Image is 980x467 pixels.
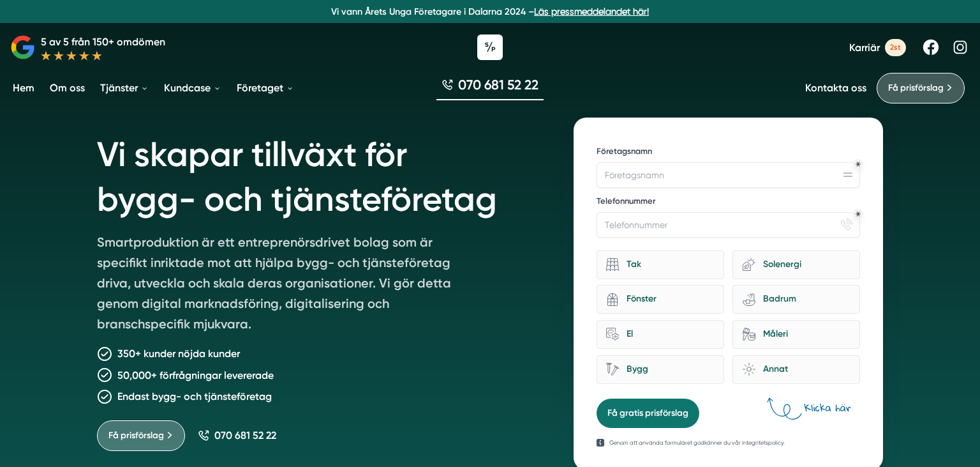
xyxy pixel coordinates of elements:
[214,429,276,441] span: 070 681 52 22
[888,81,944,95] span: Få prisförslag
[117,367,274,383] p: 50,000+ förfrågningar levererade
[5,5,975,18] p: Vi vann Årets Unga Företagare i Dalarna 2024 –
[856,162,861,167] div: Obligatoriskt
[597,212,860,238] input: Telefonnummer
[877,73,965,103] a: Få prisförslag
[849,39,906,56] a: Karriär 2st
[534,6,649,17] a: Läs pressmeddelandet här!
[856,211,861,217] div: Obligatoriskt
[117,388,272,404] p: Endast bygg- och tjänsteföretag
[108,429,164,443] span: Få prisförslag
[41,34,165,50] p: 5 av 5 från 150+ omdömen
[458,75,538,94] span: 070 681 52 22
[805,82,866,94] a: Kontakta oss
[597,146,860,160] label: Företagsnamn
[849,42,880,54] span: Karriär
[47,72,87,104] a: Om oss
[98,72,151,104] a: Tjänster
[97,420,185,451] a: Få prisförslag
[436,75,544,100] a: 070 681 52 22
[609,438,785,447] p: Genom att använda formuläret godkänner du vår integritetspolicy.
[198,429,276,441] a: 070 681 52 22
[597,162,860,188] input: Företagsnamn
[234,72,297,104] a: Företaget
[97,118,543,232] h1: Vi skapar tillväxt för bygg- och tjänsteföretag
[10,72,37,104] a: Hem
[597,399,699,428] button: Få gratis prisförslag
[161,72,224,104] a: Kundcase
[97,232,464,339] p: Smartproduktion är ett entreprenörsdrivet bolag som är specifikt inriktade mot att hjälpa bygg- o...
[885,39,906,56] span: 2st
[117,346,240,362] p: 350+ kunder nöjda kunder
[597,195,860,210] label: Telefonnummer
